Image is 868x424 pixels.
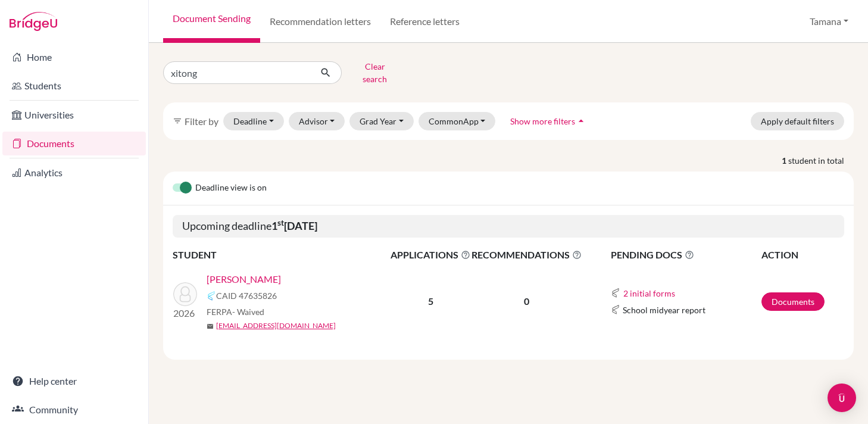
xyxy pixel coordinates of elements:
button: Advisor [289,112,345,130]
img: Common App logo [207,291,216,301]
a: Home [2,45,146,69]
span: RECOMMENDATIONS [472,248,582,262]
img: Bridge-U [10,12,57,31]
button: Apply default filters [751,112,844,130]
strong: 1 [782,154,788,167]
img: Common App logo [611,305,620,314]
a: Help center [2,369,146,393]
button: 2 initial forms [623,286,676,300]
button: Show more filtersarrow_drop_up [500,112,597,130]
button: Tamana [804,10,854,33]
button: Deadline [223,112,284,130]
span: APPLICATIONS [391,248,470,262]
th: STUDENT [173,247,390,263]
span: student in total [788,154,854,167]
span: - Waived [232,307,264,317]
a: [EMAIL_ADDRESS][DOMAIN_NAME] [216,320,336,331]
div: Open Intercom Messenger [828,384,856,412]
sup: st [277,218,284,227]
span: Deadline view is on [195,181,267,195]
i: filter_list [173,116,182,126]
button: Clear search [342,57,408,88]
span: CAID 47635826 [216,289,277,302]
p: 2026 [173,306,197,320]
img: CHEN, Xitong [173,282,197,306]
a: Documents [761,292,825,311]
p: 0 [472,294,582,308]
b: 1 [DATE] [271,219,317,232]
th: ACTION [761,247,844,263]
b: 5 [428,295,433,307]
i: arrow_drop_up [575,115,587,127]
span: PENDING DOCS [611,248,760,262]
a: [PERSON_NAME] [207,272,281,286]
span: Show more filters [510,116,575,126]
span: FERPA [207,305,264,318]
h5: Upcoming deadline [173,215,844,238]
span: School midyear report [623,304,705,316]
a: Documents [2,132,146,155]
span: mail [207,323,214,330]
input: Find student by name... [163,61,311,84]
span: Filter by [185,116,218,127]
a: Students [2,74,146,98]
button: Grad Year [349,112,414,130]
a: Community [2,398,146,422]
a: Universities [2,103,146,127]
button: CommonApp [419,112,496,130]
a: Analytics [2,161,146,185]
img: Common App logo [611,288,620,298]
